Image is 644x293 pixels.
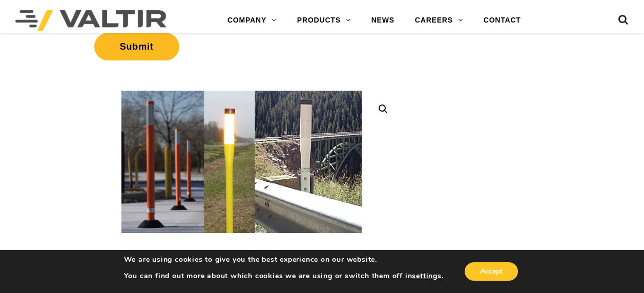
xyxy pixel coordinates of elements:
[412,271,441,281] button: settings
[361,10,405,31] a: NEWS
[465,262,518,281] button: Accept
[287,10,361,31] a: PRODUCTS
[15,10,167,31] img: Valtir
[473,10,531,31] a: CONTACT
[124,271,444,281] p: You can find out more about which cookies we are using or switch them off in .
[217,10,287,31] a: COMPANY
[94,33,179,60] button: Submit
[405,10,473,31] a: CAREERS
[124,255,444,264] p: We are using cookies to give you the best experience on our website.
